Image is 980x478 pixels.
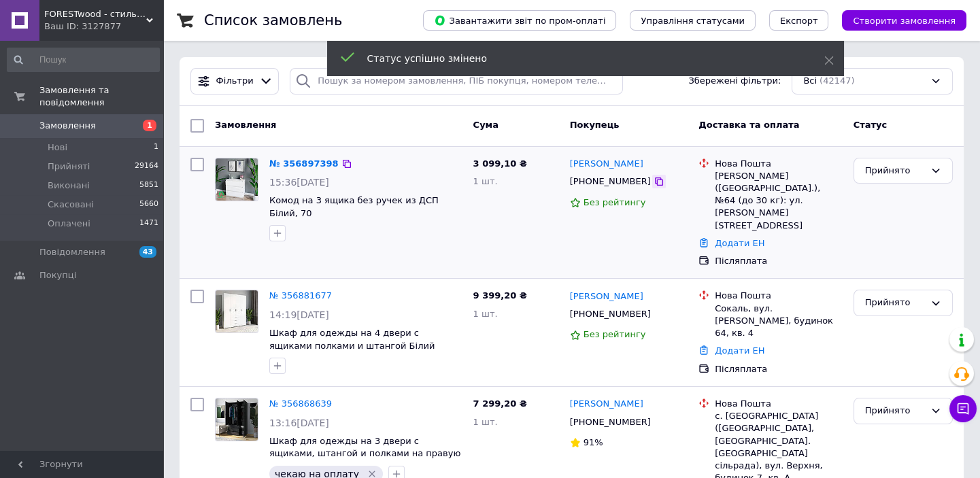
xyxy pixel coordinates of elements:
span: 1 шт. [473,417,498,427]
button: Чат з покупцем [949,395,977,422]
button: Завантажити звіт по пром-оплаті [423,10,616,31]
span: 13:16[DATE] [269,417,329,428]
div: Ваш ID: 3127877 [44,20,163,33]
a: Фото товару [215,398,258,441]
img: Фото товару [216,398,258,441]
div: Післяплата [715,363,842,375]
span: Фільтри [216,75,254,88]
input: Пошук за номером замовлення, ПІБ покупця, номером телефону, Email, номером накладної [290,68,622,95]
span: 29164 [135,160,158,173]
a: Додати ЕН [715,238,764,248]
img: Фото товару [216,290,258,332]
a: [PERSON_NAME] [570,158,643,171]
span: Покупці [39,269,76,281]
span: 7 299,20 ₴ [473,398,527,409]
span: 9 399,20 ₴ [473,290,527,301]
span: Збережені фільтри: [688,75,781,88]
span: 1 шт. [473,309,498,319]
span: Скасовані [48,199,94,211]
div: Прийнято [865,404,925,418]
span: Доставка та оплата [698,120,799,130]
span: FORESTwood - стильні і сучасні меблі від виробника [44,8,146,20]
span: Управління статусами [641,16,745,26]
a: № 356881677 [269,290,332,301]
span: 5851 [139,180,158,192]
span: Без рейтингу [584,329,646,339]
span: Покупець [570,120,620,130]
span: Замовлення [39,120,96,132]
span: Оплачені [48,218,90,230]
span: 1 [143,120,156,131]
div: Прийнято [865,164,925,178]
span: 3 099,10 ₴ [473,158,527,169]
span: 1471 [139,218,158,230]
span: 5660 [139,199,158,211]
span: 43 [139,246,156,258]
span: Повідомлення [39,246,105,258]
span: Всі [803,75,817,88]
span: Статус [854,120,888,130]
span: 14:19[DATE] [269,309,329,320]
a: Шкаф для одежды на 4 двери с ящиками полками и штангой Білий [269,328,435,351]
button: Експорт [769,10,829,31]
div: Післяплата [715,255,842,267]
span: Виконані [48,180,90,192]
button: Управління статусами [630,10,756,31]
a: Фото товару [215,290,258,333]
span: Нові [48,141,67,154]
h1: Список замовлень [204,12,342,29]
span: (42147) [820,75,855,86]
img: Фото товару [216,158,258,201]
span: Створити замовлення [853,16,956,26]
span: 1 шт. [473,176,498,186]
a: № 356897398 [269,158,339,169]
div: Нова Пошта [715,398,842,410]
div: Статус успішно змінено [367,52,790,65]
a: Додати ЕН [715,345,764,356]
span: Замовлення [215,120,276,130]
a: Шкаф для одежды на 3 двери с ящиками, штангой и полками на правую сторону Чорний [269,436,460,471]
div: Сокаль, вул. [PERSON_NAME], будинок 64, кв. 4 [715,303,842,340]
a: № 356868639 [269,398,332,409]
div: [PERSON_NAME] ([GEOGRAPHIC_DATA].), №64 (до 30 кг): ул. [PERSON_NAME][STREET_ADDRESS] [715,170,842,232]
a: Створити замовлення [828,15,966,25]
a: [PERSON_NAME] [570,398,643,411]
div: [PHONE_NUMBER] [567,413,654,431]
span: Замовлення та повідомлення [39,84,163,109]
input: Пошук [7,48,160,72]
a: Фото товару [215,158,258,201]
a: [PERSON_NAME] [570,290,643,303]
span: 15:36[DATE] [269,177,329,188]
span: 1 [154,141,158,154]
span: Експорт [780,16,818,26]
button: Створити замовлення [842,10,966,31]
div: [PHONE_NUMBER] [567,173,654,190]
span: 91% [584,437,603,447]
div: Нова Пошта [715,158,842,170]
span: Без рейтингу [584,197,646,207]
div: [PHONE_NUMBER] [567,305,654,323]
span: Завантажити звіт по пром-оплаті [434,14,605,27]
a: Комод на 3 ящика без ручек из ДСП Білий, 70 [269,195,439,218]
div: Прийнято [865,296,925,310]
span: Прийняті [48,160,90,173]
span: Cума [473,120,499,130]
div: Нова Пошта [715,290,842,302]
